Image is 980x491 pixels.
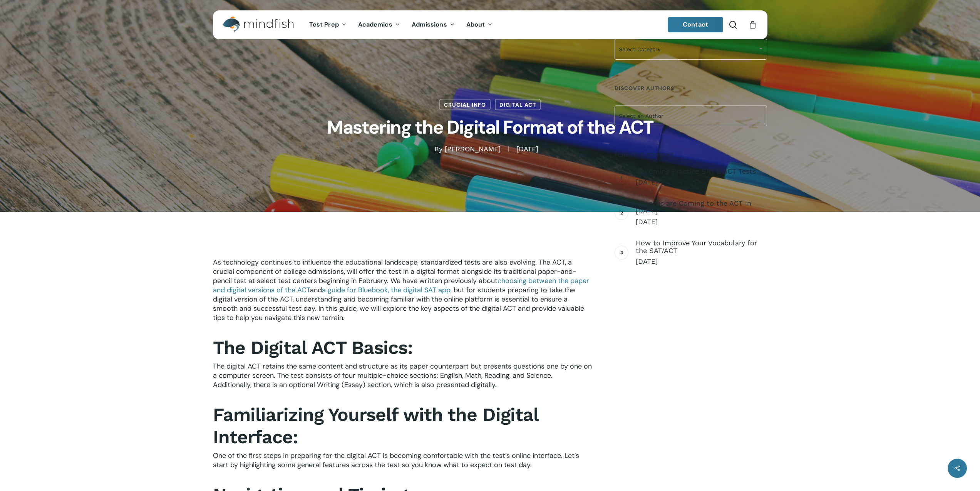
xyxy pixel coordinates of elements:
[615,81,767,95] h4: Discover Authors
[466,20,485,28] span: About
[636,168,767,187] a: Upcoming Practice SAT & ACT Tests [DATE]
[615,106,767,126] span: Select an Author
[303,10,498,39] nav: Main Menu
[495,99,541,111] a: Digital ACT
[298,111,683,144] h1: Mastering the Digital Format of the ACT
[636,257,767,266] span: [DATE]
[683,20,708,28] span: Contact
[636,217,767,226] span: [DATE]
[309,20,339,28] span: Test Prep
[615,108,767,124] span: Select an Author
[508,146,546,152] span: [DATE]
[358,20,392,28] span: Academics
[445,145,501,153] a: [PERSON_NAME]
[213,276,589,295] a: choosing between the paper and digital versions of the ACT
[636,168,767,175] span: Upcoming Practice SAT & ACT Tests
[636,199,767,226] a: Changes are Coming to the ACT in [DATE] [DATE]
[310,285,322,295] span: and
[213,337,412,359] b: The Digital ACT Basics:
[439,99,491,111] a: Crucial Info
[929,440,969,480] iframe: Chatbot
[615,39,767,60] span: Select Category
[749,20,757,29] a: Cart
[213,258,576,285] span: As technology continues to influence the educational landscape, standardized tests are also evolv...
[213,404,538,448] b: Familiarizing Yourself with the Digital Interface:
[668,17,723,32] a: Contact
[636,239,767,266] a: How to Improve Your Vocabulary for the SAT/ACT [DATE]
[303,22,352,28] a: Test Prep
[322,285,451,295] a: a guide for Bluebook, the digital SAT app
[434,146,442,152] span: By
[412,20,447,28] span: Admissions
[213,10,767,39] header: Main Menu
[406,22,461,28] a: Admissions
[213,285,584,322] span: , but for students preparing to take the digital version of the ACT, understanding and becoming f...
[636,199,767,215] span: Changes are Coming to the ACT in [DATE]
[615,41,767,57] span: Select Category
[461,22,499,28] a: About
[636,239,767,255] span: How to Improve Your Vocabulary for the SAT/ACT
[636,178,767,187] span: [DATE]
[213,451,579,469] span: One of the first steps in preparing for the digital ACT is becoming comfortable with the test’s o...
[615,148,767,162] h4: Featured Content
[213,362,592,389] span: The digital ACT retains the same content and structure as its paper counterpart but presents ques...
[352,22,406,28] a: Academics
